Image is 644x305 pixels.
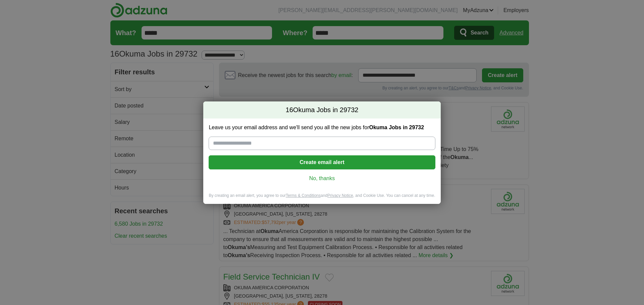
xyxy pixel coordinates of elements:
button: Create email alert [209,155,435,169]
a: No, thanks [214,175,430,182]
a: Terms & Conditions [286,193,321,198]
span: 16 [286,105,293,115]
strong: Okuma Jobs in 29732 [369,125,424,130]
label: Leave us your email address and we'll send you all the new jobs for [209,124,435,131]
div: By creating an email alert, you agree to our and , and Cookie Use. You can cancel at any time. [203,193,440,204]
a: Privacy Notice [327,193,353,198]
h2: Okuma Jobs in 29732 [203,101,440,119]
